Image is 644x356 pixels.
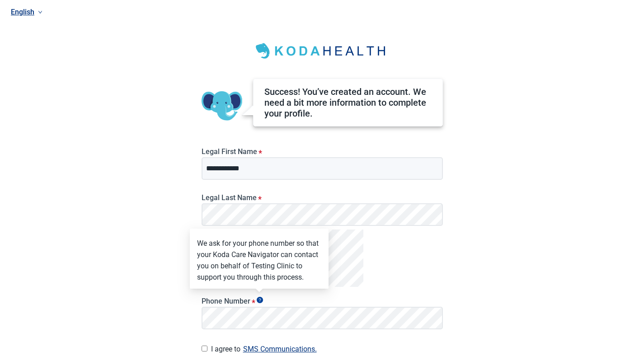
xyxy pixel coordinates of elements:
[38,10,42,14] span: down
[250,40,395,62] img: Koda Health
[197,238,321,283] label: We ask for your phone number so that your Koda Care Navigator can contact you on behalf of Testin...
[202,86,242,126] img: Koda Elephant
[211,343,443,355] label: I agree to
[202,147,443,156] label: Legal First Name
[202,297,443,305] label: Phone Number
[7,5,633,19] a: Current language: English
[257,297,263,303] span: Show tooltip
[202,193,443,202] label: Legal Last Name
[240,343,320,355] button: I agree to
[264,86,432,119] div: Success! You’ve created an account. We need a bit more information to complete your profile.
